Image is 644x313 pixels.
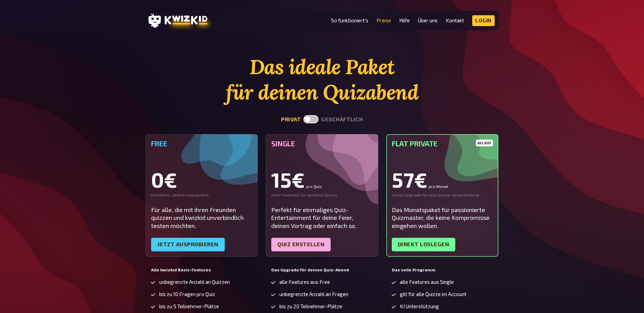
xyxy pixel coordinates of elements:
button: geschäftlich [321,116,363,123]
span: bis zu 20 Teilnehmer-Plätze [279,304,342,309]
div: 15€ [271,169,373,190]
div: 0€ [151,169,253,190]
span: KI Unterstützung [400,304,439,309]
span: alle Features aus Single [400,279,454,285]
a: Kontakt [446,18,464,23]
h5: Flat Private [392,140,493,148]
a: Jetzt ausprobieren [151,238,225,251]
span: gilt für alle Quizze im Account [400,291,466,297]
div: volles Upgrade für alle Quizze, keine Bindung [392,192,493,198]
div: Das Monatspaket für passionierte Quizmaster, die keine Kompromisse eingehen wollen. [392,206,493,230]
a: Quiz erstellen [271,238,331,251]
a: Über uns [418,18,438,23]
span: unbegrenzte Anzahl an Quizzen [159,279,230,285]
a: So funktioniert's [331,18,368,23]
a: Hilfe [399,18,410,23]
h5: Alle kwizkid Basis-Features [151,268,253,272]
h5: Das volle Programm [392,268,493,272]
button: privat [281,116,301,123]
small: pro Quiz [306,184,322,188]
a: Direkt loslegen [392,238,456,251]
div: mehr Features für einzelne Quizze [271,192,373,198]
a: Preise [376,18,391,23]
a: Login [472,15,495,26]
div: kostenlos, zeitlich unbegrenzt [151,192,253,198]
small: pro Monat [429,184,448,188]
h1: Das ideale Paket für deinen Quizabend [146,54,499,105]
h5: Das Upgrade für deinen Quiz-Abend [271,268,373,272]
div: Perfekt für einmaliges Quiz-Entertainment für deine Feier, deinen Vortrag oder einfach so. [271,206,373,230]
span: alle Features aus Free [279,279,330,285]
h5: Single [271,140,373,148]
span: unbegrenzte Anzahl an Fragen [279,291,348,297]
div: Für alle, die mit ihren Freunden quizzen und kwizkid unverbindlich testen möchten. [151,206,253,230]
h5: Free [151,140,253,148]
span: bis zu 5 Teilnehmer-Plätze [159,304,219,309]
div: 57€ [392,169,493,190]
span: bis zu 10 Fragen pro Quiz [159,291,215,297]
